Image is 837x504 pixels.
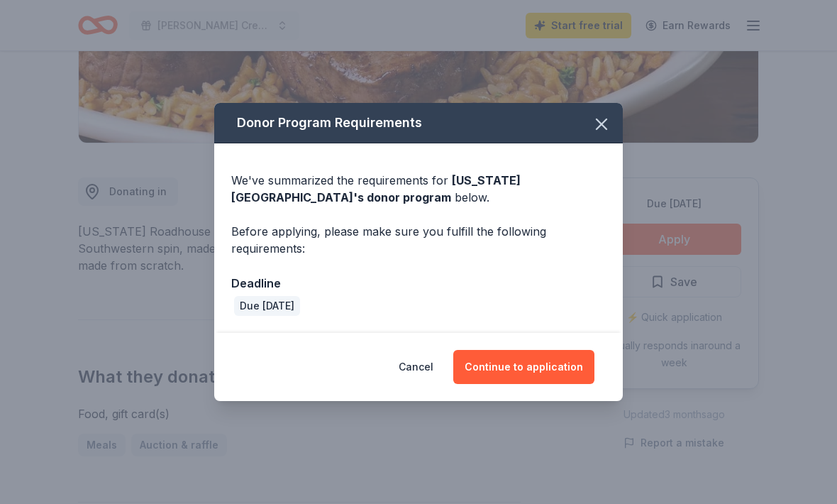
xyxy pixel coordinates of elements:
[214,103,623,143] div: Donor Program Requirements
[453,350,594,384] button: Continue to application
[231,223,606,257] div: Before applying, please make sure you fulfill the following requirements:
[234,296,300,316] div: Due [DATE]
[231,274,606,292] div: Deadline
[231,172,606,206] div: We've summarized the requirements for below.
[399,350,433,384] button: Cancel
